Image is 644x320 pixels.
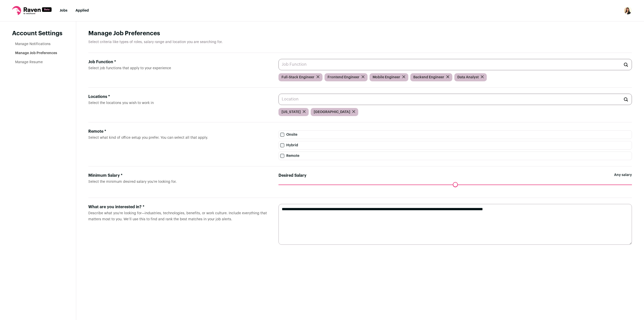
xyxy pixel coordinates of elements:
[88,136,208,139] span: Select what kind of office setup you prefer. You can select all that apply.
[457,75,479,80] span: Data Analyst
[88,180,177,184] span: Select the minimum desired salary you’re looking for.
[88,211,267,221] span: Describe what you’re looking for—industries, technologies, benefits, or work culture. Include eve...
[12,29,64,38] header: Account Settings
[278,59,632,70] input: Job Function
[278,94,632,105] input: Location
[281,75,314,80] span: Full-Stack Engineer
[278,172,306,179] label: Desired Salary
[75,9,89,12] a: Applied
[328,75,359,80] span: Frontend Engineer
[280,133,284,137] input: Onsite
[88,29,632,38] h1: Manage Job Preferences
[15,42,51,46] a: Manage Notifications
[278,152,632,160] label: Remote
[280,143,284,147] input: Hybrid
[88,101,154,105] span: Select the locations you wish to work in
[281,110,301,115] span: [US_STATE]
[15,60,43,64] a: Manage Resume
[88,66,171,70] span: Select job functions that apply to your experience
[614,172,632,185] span: Any salary
[373,75,400,80] span: Mobile Engineer
[88,128,270,134] div: Remote *
[88,40,632,45] p: Select criteria like types of roles, salary range and location you are searching for.
[88,59,270,65] div: Job Function *
[624,7,632,15] img: 16383403-medium_jpg
[624,7,632,15] button: Open dropdown
[88,94,270,100] div: Locations *
[88,204,270,210] div: What are you interested in? *
[278,130,632,139] label: Onsite
[15,51,57,55] a: Manage Job Preferences
[60,9,67,12] a: Jobs
[413,75,444,80] span: Backend Engineer
[280,154,284,158] input: Remote
[88,172,270,179] div: Minimum Salary *
[278,141,632,150] label: Hybrid
[314,110,350,115] span: [GEOGRAPHIC_DATA]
